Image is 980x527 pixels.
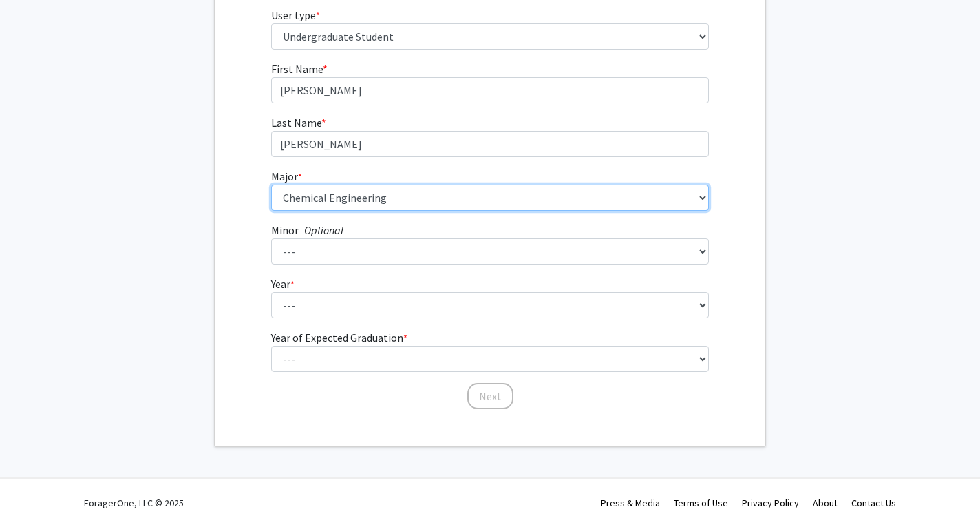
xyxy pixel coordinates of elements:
label: Major [271,168,302,185]
a: Press & Media [601,497,660,509]
label: Minor [271,222,343,238]
a: Terms of Use [674,497,728,509]
span: Last Name [271,116,321,130]
i: - Optional [299,223,343,237]
label: Year of Expected Graduation [271,329,407,346]
iframe: Chat [10,465,58,517]
label: Year [271,276,295,292]
div: ForagerOne, LLC © 2025 [84,479,184,527]
label: User type [271,7,320,23]
a: About [813,497,838,509]
button: Next [467,383,513,409]
a: Privacy Policy [742,497,799,509]
a: Contact Us [851,497,896,509]
span: First Name [271,62,323,76]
